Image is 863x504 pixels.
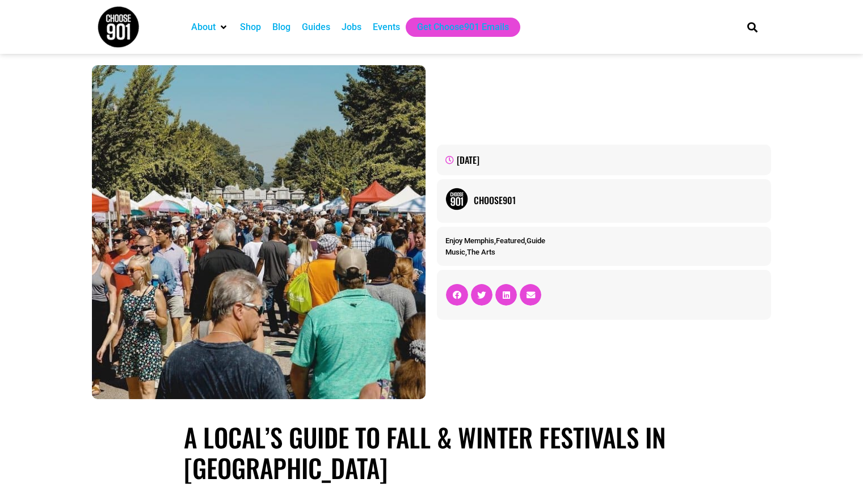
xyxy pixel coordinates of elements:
[191,20,216,34] a: About
[743,18,761,36] div: Search
[342,20,361,34] a: Jobs
[272,20,291,34] a: Blog
[496,236,525,245] a: Featured
[445,248,495,256] span: ,
[184,422,679,483] h1: A Local’s Guide to Fall & Winter Festivals in [GEOGRAPHIC_DATA]
[445,236,494,245] a: Enjoy Memphis
[467,248,495,256] a: The Arts
[520,284,541,306] div: Share on email
[474,193,762,207] a: Choose901
[445,248,465,256] a: Music
[417,20,509,34] a: Get Choose901 Emails
[240,20,261,34] a: Shop
[186,18,234,37] div: About
[373,20,400,34] a: Events
[527,236,545,245] a: Guide
[445,188,468,210] img: Picture of Choose901
[457,153,479,167] time: [DATE]
[445,236,545,245] span: , ,
[186,18,728,37] nav: Main nav
[446,284,468,306] div: Share on facebook
[495,284,517,306] div: Share on linkedin
[471,284,492,306] div: Share on twitter
[302,20,330,34] a: Guides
